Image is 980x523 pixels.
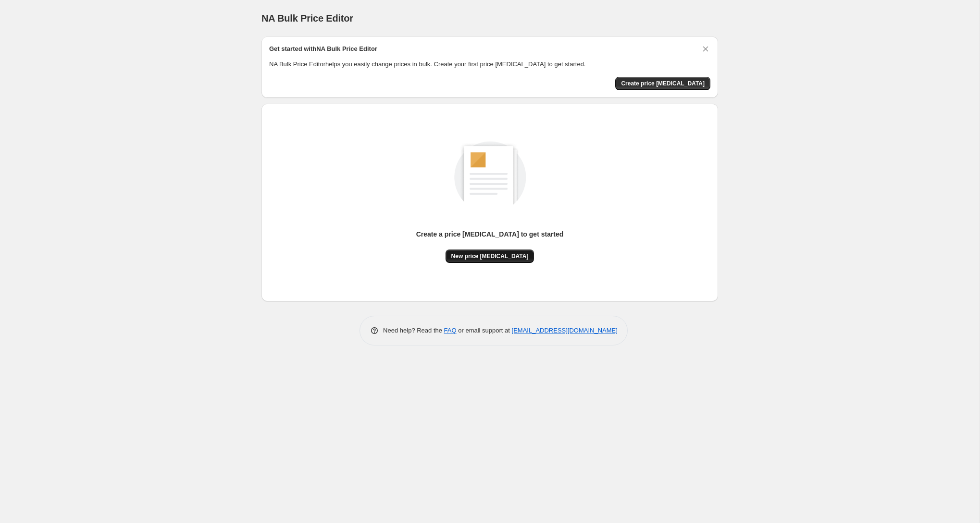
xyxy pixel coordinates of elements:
a: [EMAIL_ADDRESS][DOMAIN_NAME] [512,327,618,334]
span: NA Bulk Price Editor [261,13,353,24]
button: Dismiss card [701,44,710,54]
span: Create price [MEDICAL_DATA] [621,80,705,87]
p: Create a price [MEDICAL_DATA] to get started [416,229,564,239]
p: NA Bulk Price Editor helps you easily change prices in bulk. Create your first price [MEDICAL_DAT... [269,59,710,69]
h2: Get started with NA Bulk Price Editor [269,44,377,54]
button: Create price change job [615,77,710,90]
span: Need help? Read the [383,327,444,334]
button: New price [MEDICAL_DATA] [446,250,534,263]
span: New price [MEDICAL_DATA] [451,252,529,260]
a: FAQ [444,327,457,334]
span: or email support at [457,327,512,334]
